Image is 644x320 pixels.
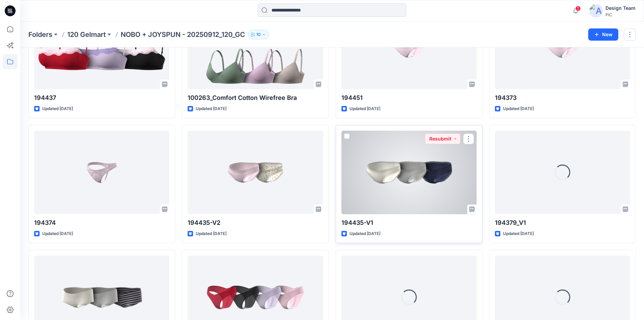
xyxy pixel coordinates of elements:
a: 120 Gelmart [67,30,106,39]
p: 194435-V2 [188,218,323,228]
p: NOBO + JOYSPUN - 20250912_120_GC [121,30,245,39]
p: Updated [DATE] [350,230,380,237]
button: New [588,28,618,41]
p: 194379_V1 [495,218,630,228]
img: avatar [589,4,603,18]
p: 194437 [34,93,169,103]
p: 194373 [495,93,630,103]
a: 194374 [34,131,169,214]
p: 100263_Comfort Cotton Wirefree Bra [188,93,323,103]
button: 10 [248,30,269,39]
p: Updated [DATE] [350,105,380,112]
p: 10 [256,31,261,38]
a: 194435-V2 [188,131,323,214]
a: Folders [28,30,52,39]
p: 194374 [34,218,169,228]
p: Updated [DATE] [503,230,534,237]
div: PIC [605,12,636,17]
a: 194435-V1 [341,131,477,214]
p: Updated [DATE] [196,105,226,112]
div: Design Team [605,4,636,12]
p: 194451 [341,93,477,103]
span: 1 [575,6,581,11]
p: 194435-V1 [341,218,477,228]
p: Updated [DATE] [196,230,226,237]
p: Updated [DATE] [42,230,73,237]
p: Updated [DATE] [503,105,534,112]
p: Updated [DATE] [42,105,73,112]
